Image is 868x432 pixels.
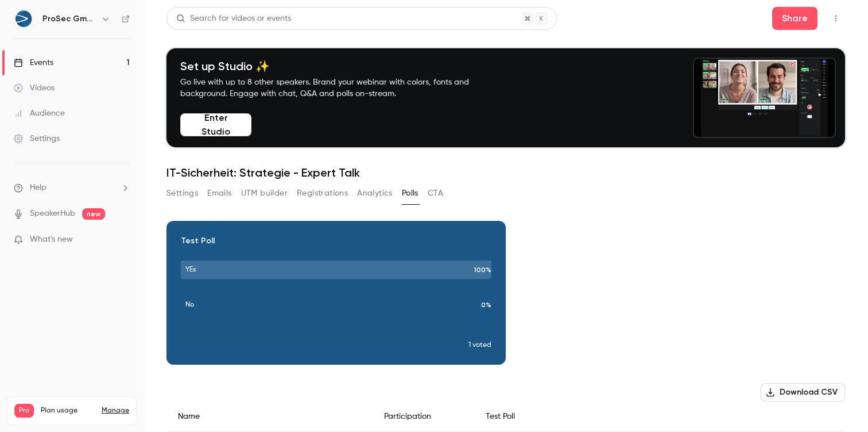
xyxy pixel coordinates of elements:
button: Registrations [297,184,348,202]
img: ProSec GmbH [14,10,33,28]
span: What's new [30,234,73,246]
li: help-dropdown-opener [14,182,130,194]
button: Polls [402,184,418,202]
button: Share [772,7,817,30]
h1: IT-Sicherheit: Strategie - Expert Talk [166,166,845,179]
div: Participation [373,402,474,432]
button: Enter Studio [180,113,251,136]
span: new [82,208,105,220]
span: Help [30,182,46,194]
div: Settings [14,133,60,144]
a: Manage [102,406,129,415]
div: Search for videos or events [176,13,291,25]
button: Download CSV [761,383,845,402]
a: SpeakerHub [30,208,75,220]
div: Test Poll [474,402,845,432]
button: UTM builder [241,184,288,202]
button: Analytics [357,184,393,202]
div: Audience [14,108,65,119]
p: Go live with up to 8 other speakers. Brand your webinar with colors, fonts and background. Engage... [180,77,496,100]
button: Settings [166,184,198,202]
h6: ProSec GmbH [42,13,96,25]
button: CTA [428,184,443,202]
div: Videos [14,82,55,94]
span: Pro [14,404,34,418]
span: Plan usage [41,406,95,415]
div: Name [166,402,373,432]
div: Events [14,57,53,68]
h4: Set up Studio ✨ [180,59,496,73]
button: Emails [207,184,231,202]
